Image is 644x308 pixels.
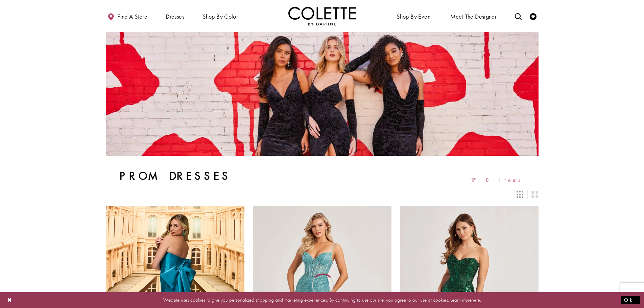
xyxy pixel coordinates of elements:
[621,296,640,304] button: Submit Dialog
[288,7,356,25] img: Colette by Daphne
[164,7,186,25] span: Dresses
[49,295,595,305] p: Website uses cookies to give you personalized shopping and marketing experiences. By continuing t...
[531,191,538,198] span: Switch layout to 2 columns
[102,187,543,202] div: Layout Controls
[119,169,231,183] h1: Prom Dresses
[471,177,525,183] span: 178 items
[166,13,184,20] span: Dresses
[397,13,432,20] span: Shop By Event
[202,13,238,20] span: Shop by color
[288,7,356,25] a: Visit Home Page
[106,7,149,25] a: Find a store
[472,297,480,303] a: here
[201,7,240,25] span: Shop by color
[395,7,433,25] span: Shop By Event
[513,7,523,25] a: Toggle search
[450,13,497,20] span: Meet the designer
[517,191,523,198] span: Switch layout to 3 columns
[528,7,538,25] a: Check Wishlist
[117,13,147,20] span: Find a store
[4,294,16,306] button: Close Dialog
[449,7,499,25] a: Meet the designer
